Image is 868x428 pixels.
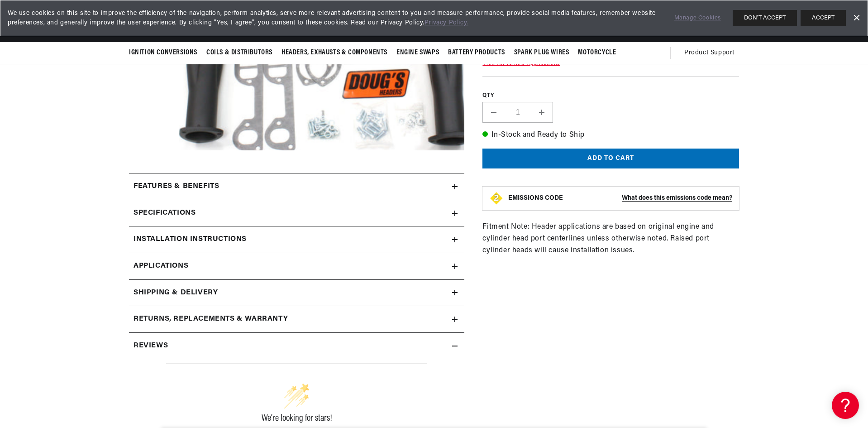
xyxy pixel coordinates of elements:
h2: Returns, Replacements & Warranty [134,313,288,325]
summary: Specifications [129,200,464,226]
div: We’re looking for stars! [166,414,427,423]
span: Headers, Exhausts & Components [281,48,387,58]
a: Dismiss Banner [849,11,863,25]
h2: Specifications [134,207,196,219]
span: Engine Swaps [396,48,439,58]
img: Emissions code [489,191,504,206]
summary: Engine Swaps [392,42,444,63]
button: DON'T ACCEPT [733,10,797,26]
summary: Installation instructions [129,226,464,253]
span: Product Support [684,48,734,58]
span: Motorcycle [578,48,616,58]
h2: Reviews [134,340,168,352]
a: Applications [129,253,464,280]
span: Ignition Conversions [129,48,197,58]
summary: Ignition Conversions [129,42,202,63]
button: Add to cart [482,149,739,169]
h2: Installation instructions [134,234,247,245]
span: Coils & Distributors [206,48,272,58]
a: Privacy Policy. [424,19,468,26]
h2: Features & Benefits [134,181,219,192]
a: Manage Cookies [674,14,721,23]
summary: Features & Benefits [129,173,464,200]
summary: Shipping & Delivery [129,280,464,306]
a: View All Vehicle Applications [482,61,560,66]
span: Applications [134,260,188,272]
span: Spark Plug Wires [514,48,569,58]
label: QTY [482,92,739,100]
strong: What does this emissions code mean? [622,195,732,202]
summary: Spark Plug Wires [510,42,574,63]
summary: Coils & Distributors [202,42,277,63]
summary: Motorcycle [573,42,620,63]
p: In-Stock and Ready to Ship [482,130,739,141]
h2: Shipping & Delivery [134,287,218,299]
summary: Headers, Exhausts & Components [277,42,392,63]
button: ACCEPT [801,10,846,26]
button: EMISSIONS CODEWhat does this emissions code mean? [508,194,732,202]
summary: Reviews [129,333,464,359]
summary: Product Support [684,42,739,64]
summary: Returns, Replacements & Warranty [129,306,464,332]
summary: Battery Products [444,42,510,63]
span: We use cookies on this site to improve the efficiency of the navigation, perform analytics, serve... [8,9,662,28]
span: Battery Products [448,48,505,58]
strong: EMISSIONS CODE [508,195,563,202]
